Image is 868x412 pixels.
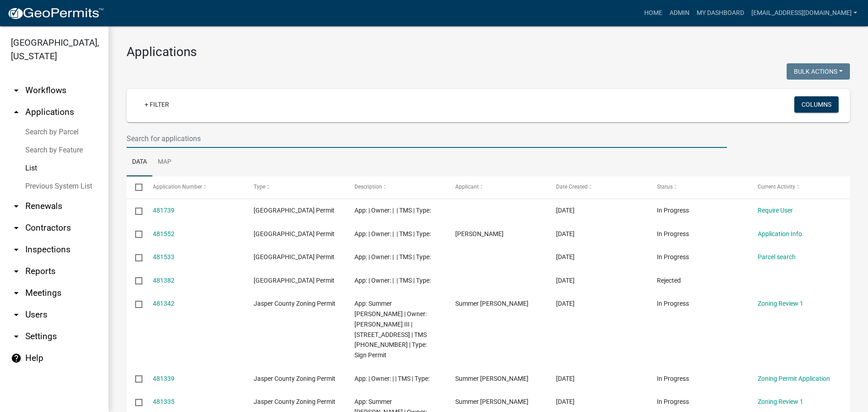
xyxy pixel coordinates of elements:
[153,300,175,307] a: 481342
[657,253,689,260] span: In Progress
[11,85,22,96] i: arrow_drop_down
[11,288,22,298] i: arrow_drop_down
[758,398,803,405] a: Zoning Review 1
[254,375,335,382] span: Jasper County Zoning Permit
[455,375,528,382] span: Summer Trull
[346,176,447,198] datatable-header-cell: Description
[455,300,528,307] span: Summer Trull
[657,207,689,214] span: In Progress
[11,223,22,233] i: arrow_drop_down
[556,277,575,284] span: 09/19/2025
[758,184,795,190] span: Current Activity
[11,309,22,320] i: arrow_drop_down
[693,5,748,22] a: My Dashboard
[254,277,335,284] span: Jasper County Building Permit
[657,277,681,284] span: Rejected
[455,184,479,190] span: Applicant
[354,253,431,260] span: App: | Owner: | | TMS | Type:
[556,230,575,237] span: 09/20/2025
[153,277,175,284] a: 481382
[152,148,177,177] a: Map
[556,375,575,382] span: 09/19/2025
[254,253,335,260] span: Jasper County Building Permit
[153,253,175,260] a: 481533
[657,398,689,405] span: In Progress
[354,375,429,382] span: App: | Owner: | | TMS | Type:
[254,207,335,214] span: Jasper County Building Permit
[748,5,861,22] a: [EMAIL_ADDRESS][DOMAIN_NAME]
[758,207,793,214] a: Require User
[556,253,575,260] span: 09/20/2025
[245,176,345,198] datatable-header-cell: Type
[11,107,22,118] i: arrow_drop_up
[657,375,689,382] span: In Progress
[144,176,245,198] datatable-header-cell: Application Number
[254,184,265,190] span: Type
[758,230,802,237] a: Application Info
[153,184,202,190] span: Application Number
[455,230,504,237] span: Jonathan Pfohl
[354,207,431,214] span: App: | Owner: | | TMS | Type:
[354,300,427,359] span: App: Summer Trull | Owner: WELCH O C III | 4920 INDEPENDENCE BLVD | TMS 067-00-02-005 | Type: Sig...
[648,176,749,198] datatable-header-cell: Status
[455,398,528,405] span: Summer Trull
[641,5,666,22] a: Home
[657,300,689,307] span: In Progress
[556,207,575,214] span: 09/21/2025
[254,230,335,237] span: Jasper County Building Permit
[11,353,22,364] i: help
[556,398,575,405] span: 09/19/2025
[354,184,382,190] span: Description
[657,230,689,237] span: In Progress
[758,300,803,307] a: Zoning Review 1
[11,331,22,342] i: arrow_drop_down
[758,375,830,382] a: Zoning Permit Application
[153,375,175,382] a: 481339
[794,96,839,113] button: Columns
[749,176,850,198] datatable-header-cell: Current Activity
[11,244,22,255] i: arrow_drop_down
[556,300,575,307] span: 09/19/2025
[758,253,796,260] a: Parcel search
[657,184,673,190] span: Status
[11,201,22,212] i: arrow_drop_down
[447,176,547,198] datatable-header-cell: Applicant
[127,148,152,177] a: Data
[127,176,144,198] datatable-header-cell: Select
[137,96,176,113] a: + Filter
[254,398,335,405] span: Jasper County Zoning Permit
[11,266,22,277] i: arrow_drop_down
[127,129,727,148] input: Search for applications
[127,44,850,60] h3: Applications
[547,176,648,198] datatable-header-cell: Date Created
[556,184,588,190] span: Date Created
[153,398,175,405] a: 481335
[354,230,431,237] span: App: | Owner: | | TMS | Type:
[254,300,335,307] span: Jasper County Zoning Permit
[153,230,175,237] a: 481552
[153,207,175,214] a: 481739
[666,5,693,22] a: Admin
[354,277,431,284] span: App: | Owner: | | TMS | Type:
[787,63,850,80] button: Bulk Actions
